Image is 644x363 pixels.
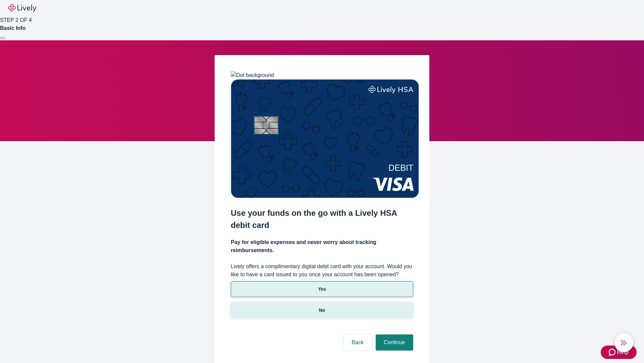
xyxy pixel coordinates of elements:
[601,346,637,359] button: Zendesk support iconHelp
[343,334,372,351] button: Back
[231,207,413,231] h2: Use your funds on the go with a Lively HSA debit card
[614,333,633,352] button: chat
[318,286,326,293] p: Yes
[231,238,413,254] h4: Pay for eligible expenses and never worry about tracking reimbursements.
[8,4,36,12] img: Lively
[617,348,629,356] span: Help
[609,348,617,356] svg: Zendesk support icon
[231,71,274,79] img: Dot background
[376,334,413,351] button: Continue
[621,339,627,346] svg: Lively AI Assistant
[231,281,413,297] button: Yes
[231,263,413,279] label: Lively offers a complimentary digital debit card with your account. Would you like to have a card...
[319,307,325,314] p: No
[231,302,413,318] button: No
[231,79,419,198] img: Debit card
